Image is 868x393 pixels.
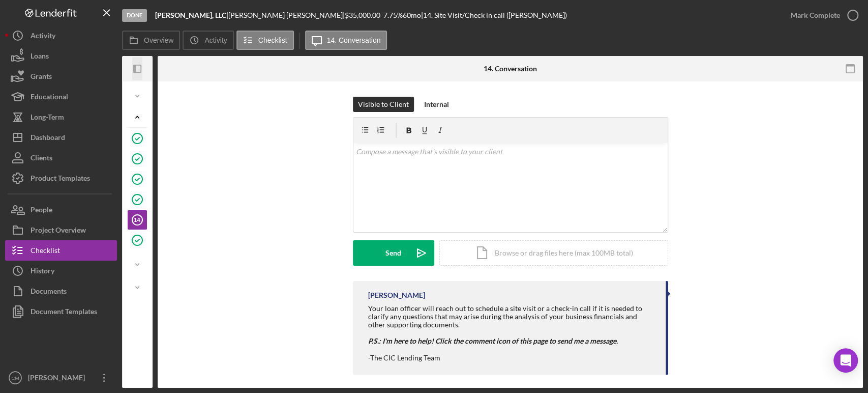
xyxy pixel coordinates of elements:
[5,200,117,220] button: People
[368,354,655,362] div: -The CIC Lending Team
[31,240,60,263] div: Checklist
[781,5,863,25] button: Mark Complete
[368,291,425,299] div: [PERSON_NAME]
[31,220,86,243] div: Project Overview
[368,336,618,345] em: P.S.: I'm here to help! Click the comment icon of this page to send me a message.
[345,11,383,19] div: $35,000.00
[31,301,97,324] div: Document Templates
[368,304,655,329] div: Your loan officer will reach out to schedule a site visit or a check-in call if it is needed to c...
[5,25,117,46] button: Activity
[31,168,90,191] div: Product Templates
[236,31,294,50] button: Checklist
[419,97,454,112] button: Internal
[31,66,52,89] div: Grants
[31,148,52,171] div: Clients
[791,5,840,25] div: Mark Complete
[31,46,49,69] div: Loans
[31,200,52,222] div: People
[305,31,387,50] button: 14. Conversation
[122,31,180,50] button: Overview
[484,65,537,73] div: 14. Conversation
[204,36,227,44] label: Activity
[5,127,117,148] button: Dashboard
[31,127,65,150] div: Dashboard
[5,368,117,388] button: CM[PERSON_NAME]
[5,107,117,127] button: Long-Term
[353,240,434,266] button: Send
[155,11,228,19] div: |
[5,261,117,281] button: History
[5,301,117,322] button: Document Templates
[5,87,117,107] button: Educational
[385,240,401,266] div: Send
[5,240,117,261] button: Checklist
[833,348,858,373] div: Open Intercom Messenger
[31,25,55,48] div: Activity
[31,107,64,130] div: Long-Term
[258,36,287,44] label: Checklist
[5,148,117,168] button: Clients
[5,168,117,188] button: Product Templates
[31,87,68,109] div: Educational
[25,368,92,390] div: [PERSON_NAME]
[5,66,117,87] button: Grants
[144,36,173,44] label: Overview
[383,11,403,19] div: 7.75 %
[327,36,381,44] label: 14. Conversation
[421,11,567,19] div: | 14. Site Visit/Check in call ([PERSON_NAME])
[228,11,345,19] div: [PERSON_NAME] [PERSON_NAME] |
[403,11,421,19] div: 60 mo
[424,97,449,112] div: Internal
[122,9,147,22] div: Done
[353,97,414,112] button: Visible to Client
[183,31,233,50] button: Activity
[5,220,117,240] button: Project Overview
[127,210,147,230] a: 14
[155,11,226,19] b: [PERSON_NAME], LLC
[5,281,117,301] button: Documents
[31,281,67,304] div: Documents
[5,46,117,66] button: Loans
[12,375,19,381] text: CM
[31,261,54,284] div: History
[134,217,140,223] tspan: 14
[358,97,409,112] div: Visible to Client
